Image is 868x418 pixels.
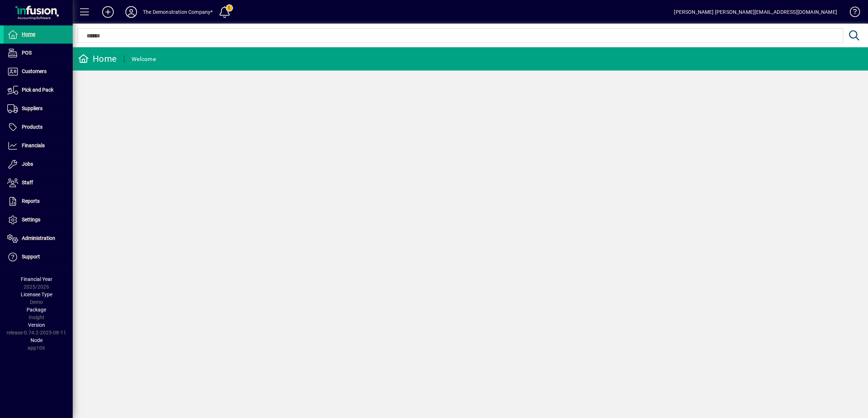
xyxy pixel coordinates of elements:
[22,124,43,130] span: Products
[4,137,73,155] a: Financials
[4,211,73,229] a: Settings
[22,198,40,204] span: Reports
[4,248,73,266] a: Support
[4,229,73,248] a: Administration
[22,87,53,93] span: Pick and Pack
[674,6,837,18] div: [PERSON_NAME] [PERSON_NAME][EMAIL_ADDRESS][DOMAIN_NAME]
[4,174,73,192] a: Staff
[28,322,45,328] span: Version
[132,53,156,65] div: Welcome
[22,217,40,222] span: Settings
[22,31,35,37] span: Home
[4,100,73,118] a: Suppliers
[844,1,859,25] a: Knowledge Base
[22,50,32,56] span: POS
[31,337,43,343] span: Node
[4,81,73,99] a: Pick and Pack
[22,68,47,74] span: Customers
[27,307,46,313] span: Package
[22,254,40,260] span: Support
[78,53,117,65] div: Home
[22,235,55,241] span: Administration
[21,292,52,297] span: Licensee Type
[21,276,52,282] span: Financial Year
[143,6,213,18] div: The Demonstration Company*
[4,192,73,210] a: Reports
[4,63,73,81] a: Customers
[22,142,45,148] span: Financials
[22,161,33,167] span: Jobs
[22,180,33,185] span: Staff
[22,105,43,111] span: Suppliers
[4,118,73,136] a: Products
[96,5,120,19] button: Add
[120,5,143,19] button: Profile
[4,44,73,62] a: POS
[4,155,73,173] a: Jobs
